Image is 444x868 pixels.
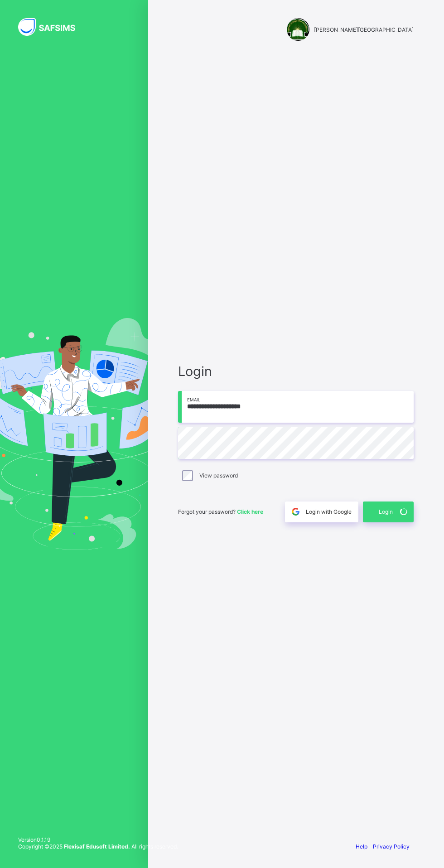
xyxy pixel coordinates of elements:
[237,508,263,515] a: Click here
[64,843,130,850] strong: Flexisaf Edusoft Limited.
[373,843,410,850] a: Privacy Policy
[18,18,86,36] img: SAFSIMS Logo
[178,363,414,379] span: Login
[306,508,352,515] span: Login with Google
[18,836,178,843] span: Version 0.1.19
[356,843,367,850] a: Help
[290,506,301,517] img: google.396cfc9801f0270233282035f929180a.svg
[314,26,414,33] span: [PERSON_NAME][GEOGRAPHIC_DATA]
[18,843,178,850] span: Copyright © 2025 All rights reserved.
[199,472,238,479] label: View password
[178,508,263,515] span: Forgot your password?
[379,508,393,515] span: Login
